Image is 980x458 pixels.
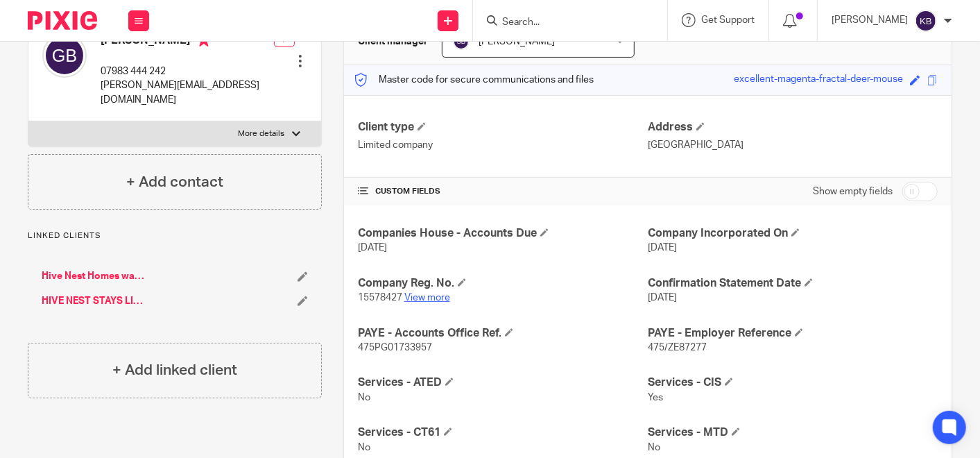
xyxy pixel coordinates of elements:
h4: + Add contact [126,171,223,193]
h4: Company Incorporated On [648,226,938,241]
img: svg%3E [42,33,87,78]
span: [DATE] [648,243,677,253]
span: No [358,443,370,452]
a: Hive Nest Homes was WRIGHTB HOMES LIMITED [42,269,148,283]
h4: PAYE - Accounts Office Ref. [358,326,648,341]
a: View more [404,293,450,303]
span: 475PG01733957 [358,343,432,353]
p: Master code for secure communications and files [354,73,594,87]
span: Yes [648,393,663,402]
p: 07983 444 242 [101,65,274,78]
span: No [358,393,370,402]
h4: Services - CT61 [358,425,648,440]
h4: + Add linked client [112,359,237,381]
label: Show empty fields [813,185,893,198]
img: svg%3E [453,33,470,50]
p: [PERSON_NAME] [832,13,908,27]
h4: Services - MTD [648,425,938,440]
span: [DATE] [358,243,387,253]
h4: Client type [358,120,648,135]
h4: Services - ATED [358,375,648,390]
p: Linked clients [28,230,322,241]
span: Get Support [701,15,755,25]
h4: CUSTOM FIELDS [358,186,648,197]
p: More details [239,128,285,139]
p: [PERSON_NAME][EMAIL_ADDRESS][DOMAIN_NAME] [101,78,274,107]
span: 475/ZE87277 [648,343,707,353]
h4: Services - CIS [648,375,938,390]
img: svg%3E [915,10,937,32]
div: excellent-magenta-fractal-deer-mouse [734,72,903,88]
h4: Confirmation Statement Date [648,276,938,291]
h4: [PERSON_NAME] [101,33,274,51]
h4: Companies House - Accounts Due [358,226,648,241]
p: Limited company [358,138,648,152]
h4: PAYE - Employer Reference [648,326,938,341]
img: Pixie [28,11,97,30]
p: [GEOGRAPHIC_DATA] [648,138,938,152]
span: [PERSON_NAME] [479,37,555,46]
a: HIVE NEST STAYS LIMITED [42,294,148,308]
h4: Address [648,120,938,135]
h4: Company Reg. No. [358,276,648,291]
span: No [648,443,660,452]
span: 15578427 [358,293,402,303]
input: Search [501,17,626,29]
h3: Client manager [358,35,428,49]
span: [DATE] [648,293,677,303]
